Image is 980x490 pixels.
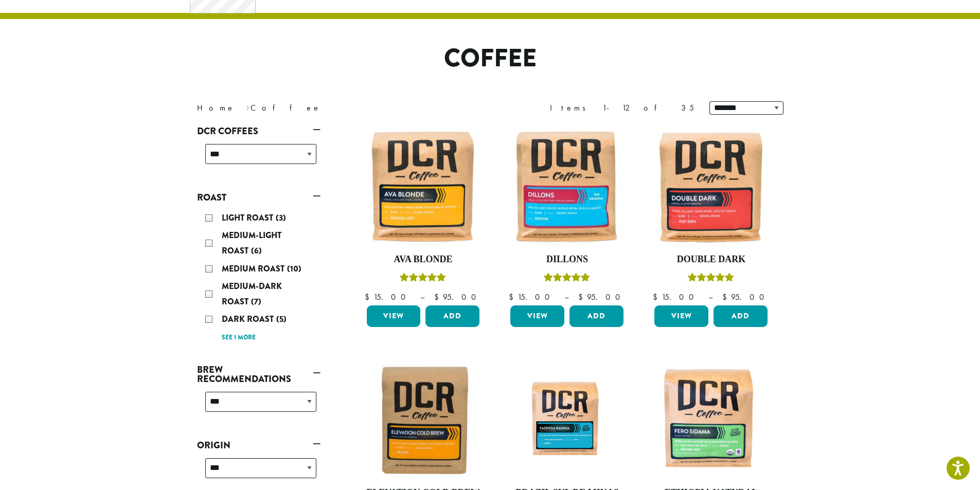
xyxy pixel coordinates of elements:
button: Add [569,305,623,327]
span: – [420,292,424,302]
span: $ [722,292,731,302]
div: Brew Recommendations [197,388,320,424]
span: › [246,98,250,114]
img: Ava-Blonde-12oz-1-300x300.jpg [364,128,482,246]
div: Roast [197,206,320,349]
div: Items 1-12 of 35 [550,102,694,114]
span: $ [365,292,373,302]
div: Rated 5.00 out of 5 [544,271,590,287]
img: Dillons-12oz-300x300.jpg [508,128,626,246]
bdi: 95.00 [722,292,769,302]
a: Home [197,102,235,113]
span: – [564,292,568,302]
span: $ [434,292,443,302]
span: Medium-Dark Roast [222,280,282,307]
button: Add [714,305,768,327]
span: (10) [287,263,301,275]
a: Ava BlondeRated 5.00 out of 5 [364,128,483,301]
span: (6) [251,245,262,257]
bdi: 95.00 [434,292,481,302]
span: $ [578,292,587,302]
a: DCR Coffees [197,122,320,140]
a: Roast [197,189,320,206]
a: View [510,305,564,327]
div: DCR Coffees [197,140,320,176]
span: Dark Roast [222,313,276,325]
nav: Breadcrumb [197,102,475,114]
div: Rated 5.00 out of 5 [400,271,446,287]
a: See 1 more [222,333,256,343]
span: Medium-Light Roast [222,229,281,257]
h4: Ava Blonde [364,254,483,265]
a: Origin [197,437,320,454]
bdi: 15.00 [653,292,699,302]
h1: Coffee [189,44,791,74]
span: (7) [251,296,261,307]
a: View [654,305,708,327]
span: Light Roast [222,212,276,224]
span: (3) [276,212,286,224]
span: $ [653,292,662,302]
img: Fazenda-Rainha_12oz_Mockup.jpg [508,376,626,464]
bdi: 95.00 [578,292,625,302]
img: DCR-Fero-Sidama-Coffee-Bag-2019-300x300.png [652,361,770,479]
span: $ [509,292,518,302]
a: DillonsRated 5.00 out of 5 [508,128,626,301]
span: Medium Roast [222,263,287,275]
span: – [708,292,712,302]
span: (5) [276,313,287,325]
a: View [367,305,421,327]
bdi: 15.00 [509,292,555,302]
div: Rated 4.50 out of 5 [688,271,734,287]
h4: Double Dark [652,254,770,265]
img: Elevation-Cold-Brew-300x300.jpg [364,361,482,479]
bdi: 15.00 [365,292,411,302]
a: Double DarkRated 4.50 out of 5 [652,128,770,301]
a: Brew Recommendations [197,361,320,388]
h4: Dillons [508,254,626,265]
button: Add [425,305,479,327]
img: Double-Dark-12oz-300x300.jpg [652,128,770,246]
